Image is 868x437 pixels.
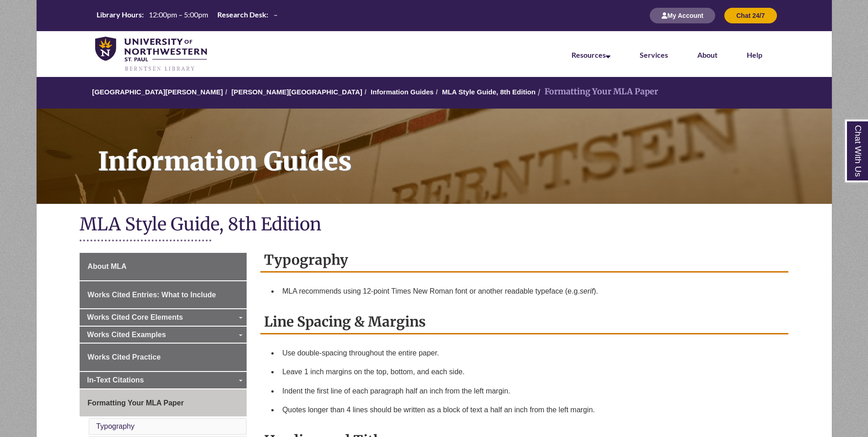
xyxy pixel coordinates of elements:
[650,11,715,19] a: My Account
[87,399,183,407] span: Formatting Your MLA Paper
[80,327,247,343] a: Works Cited Examples
[279,282,785,301] li: MLA recommends using 12-point Times New Roman font or another readable typeface (e.g. ).
[92,88,223,96] a: [GEOGRAPHIC_DATA][PERSON_NAME]
[93,10,281,21] table: Hours Today
[37,109,832,204] a: Information Guides
[371,88,434,96] a: Information Guides
[279,344,785,363] li: Use double-spacing throughout the entire paper.
[697,50,717,59] a: About
[260,248,788,273] h2: Typography
[80,344,247,371] a: Works Cited Practice
[80,281,247,309] a: Works Cited Entries: What to Include
[535,85,658,98] li: Formatting Your MLA Paper
[93,10,145,20] th: Library Hours:
[279,362,785,382] li: Leave 1 inch margins on the top, bottom, and each side.
[80,253,247,280] a: About MLA
[87,262,126,270] span: About MLA
[232,88,362,96] a: [PERSON_NAME][GEOGRAPHIC_DATA]
[87,353,161,361] span: Works Cited Practice
[87,376,144,384] span: In-Text Citations
[80,309,247,326] a: Works Cited Core Elements
[724,8,776,23] button: Chat 24/7
[214,10,270,20] th: Research Desk:
[80,389,247,417] a: Formatting Your MLA Paper
[650,8,715,23] button: My Account
[580,287,593,295] em: serif
[442,88,535,96] a: MLA Style Guide, 8th Edition
[95,37,207,72] img: UNWSP Library Logo
[87,331,166,339] span: Works Cited Examples
[87,291,216,299] span: Works Cited Entries: What to Include
[80,213,788,237] h1: MLA Style Guide, 8th Edition
[87,313,183,321] span: Works Cited Core Elements
[640,50,668,59] a: Services
[80,372,247,388] a: In-Text Citations
[724,11,776,19] a: Chat 24/7
[96,422,135,430] a: Typography
[93,10,281,22] a: Hours Today
[571,50,610,59] a: Resources
[88,109,832,192] h1: Information Guides
[260,310,788,334] h2: Line Spacing & Margins
[274,10,278,19] span: –
[279,382,785,401] li: Indent the first line of each paragraph half an inch from the left margin.
[747,50,762,59] a: Help
[279,400,785,420] li: Quotes longer than 4 lines should be written as a block of text a half an inch from the left margin.
[149,10,208,19] span: 12:00pm – 5:00pm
